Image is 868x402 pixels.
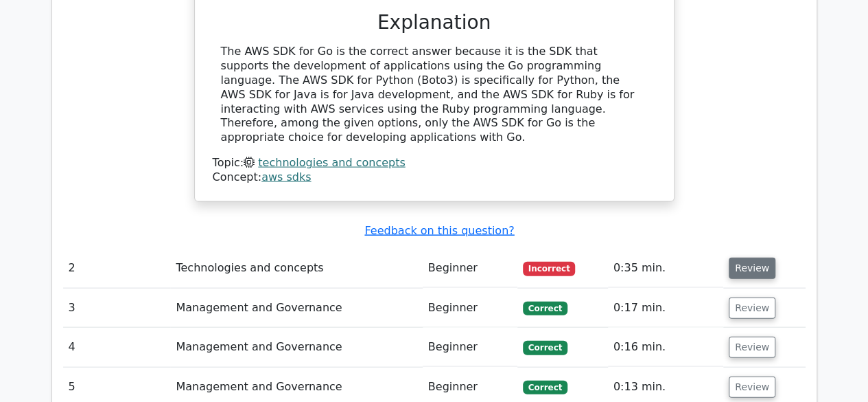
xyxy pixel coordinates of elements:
[729,337,775,358] button: Review
[608,328,723,367] td: 0:16 min.
[258,156,405,169] a: technologies and concepts
[221,45,648,145] div: The AWS SDK for Go is the correct answer because it is the SDK that supports the development of a...
[729,258,775,279] button: Review
[63,249,171,288] td: 2
[170,289,422,328] td: Management and Governance
[364,224,514,237] a: Feedback on this question?
[523,381,567,394] span: Correct
[523,302,567,315] span: Correct
[170,328,422,367] td: Management and Governance
[523,341,567,355] span: Correct
[729,377,775,398] button: Review
[63,289,171,328] td: 3
[423,249,517,288] td: Beginner
[261,170,311,183] a: aws sdks
[213,170,656,185] div: Concept:
[423,289,517,328] td: Beginner
[729,298,775,319] button: Review
[63,328,171,367] td: 4
[608,289,723,328] td: 0:17 min.
[423,328,517,367] td: Beginner
[221,11,648,34] h3: Explanation
[523,262,576,276] span: Incorrect
[213,156,656,170] div: Topic:
[608,249,723,288] td: 0:35 min.
[170,249,422,288] td: Technologies and concepts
